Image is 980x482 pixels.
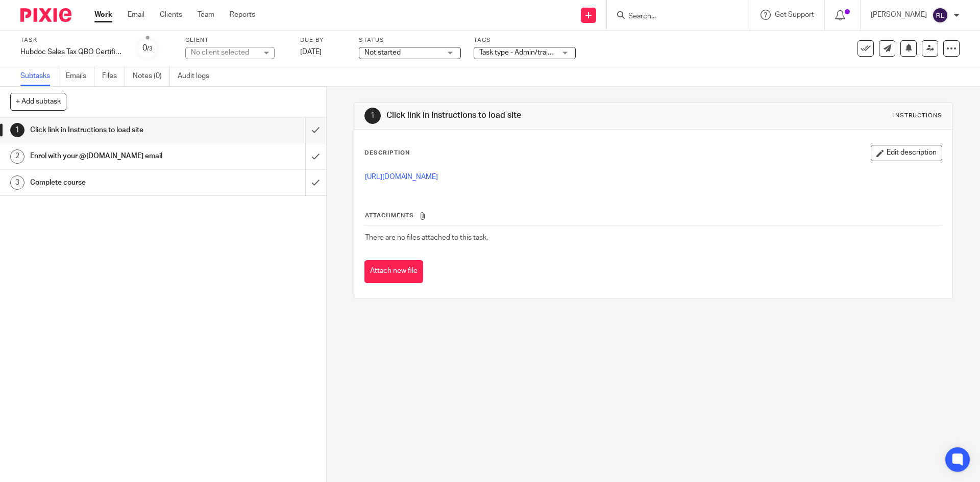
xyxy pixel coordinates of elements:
[128,10,144,20] a: Email
[142,42,153,54] div: 0
[10,123,24,137] div: 1
[191,47,257,58] div: No client selected
[10,93,66,110] button: + Add subtask
[871,145,942,161] button: Edit description
[160,10,182,20] a: Clients
[474,36,576,44] label: Tags
[20,8,71,22] img: Pixie
[364,49,401,56] span: Not started
[20,36,122,44] label: Task
[178,66,217,86] a: Audit logs
[627,12,719,21] input: Search
[386,110,675,121] h1: Click link in Instructions to load site
[365,213,414,218] span: Attachments
[102,66,125,86] a: Files
[66,66,94,86] a: Emails
[10,149,24,164] div: 2
[364,108,381,124] div: 1
[20,47,122,57] div: Hubdoc Sales Tax QBO Certification
[30,175,207,190] h1: Complete course
[133,66,170,86] a: Notes (0)
[30,122,207,138] h1: Click link in Instructions to load site
[30,148,207,164] h1: Enrol with your @[DOMAIN_NAME] email
[479,49,561,56] span: Task type - Admin/training
[359,36,461,44] label: Status
[94,10,112,20] a: Work
[230,10,255,20] a: Reports
[10,175,24,190] div: 3
[775,11,814,18] span: Get Support
[300,36,346,44] label: Due by
[871,10,927,20] p: [PERSON_NAME]
[365,173,438,181] a: [URL][DOMAIN_NAME]
[20,66,58,86] a: Subtasks
[300,48,322,56] span: [DATE]
[147,46,153,52] small: /3
[365,234,488,241] span: There are no files attached to this task.
[364,149,410,157] p: Description
[364,260,423,283] button: Attach new file
[185,36,287,44] label: Client
[932,7,948,23] img: svg%3E
[198,10,214,20] a: Team
[893,112,942,120] div: Instructions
